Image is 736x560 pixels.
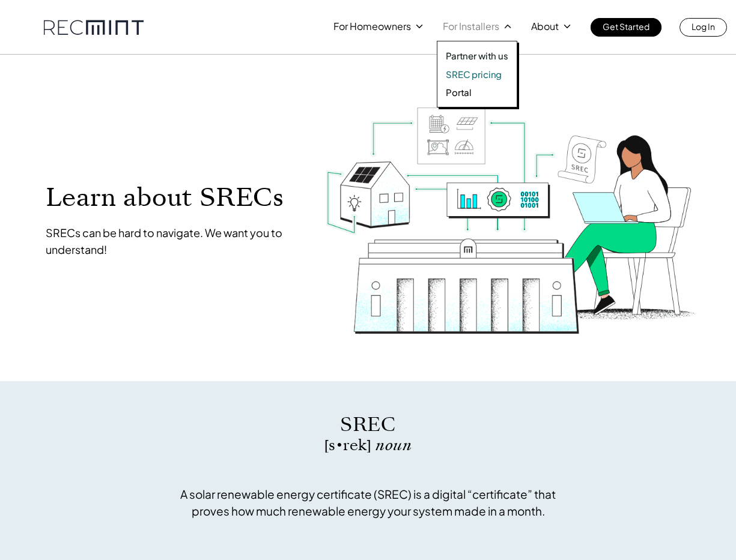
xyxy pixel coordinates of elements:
[333,18,411,35] p: For Homeowners
[446,86,508,98] a: Portal
[446,86,472,98] p: Portal
[531,18,559,35] p: About
[46,224,302,258] p: SRECs can be hard to navigate. We want you to understand!
[603,18,649,35] p: Get Started
[173,438,564,453] p: [s • rek]
[446,68,508,80] a: SREC pricing
[173,411,564,438] p: SREC
[46,184,302,211] p: Learn about SRECs
[591,18,661,37] a: Get Started
[692,18,715,35] p: Log In
[173,486,564,519] p: A solar renewable energy certificate (SREC) is a digital “certificate” that proves how much renew...
[446,50,508,62] a: Partner with us
[376,435,412,456] span: noun
[446,68,502,80] p: SREC pricing
[443,18,499,35] p: For Installers
[680,18,727,37] a: Log In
